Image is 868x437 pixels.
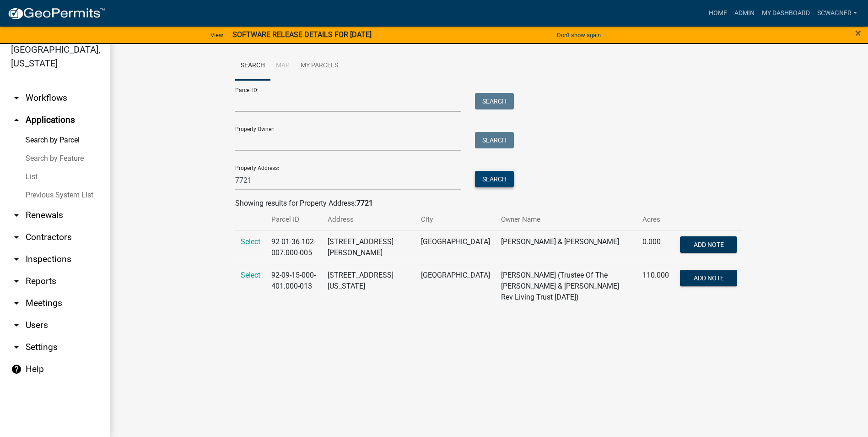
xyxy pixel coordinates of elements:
[415,230,496,264] td: [GEOGRAPHIC_DATA]
[637,264,674,308] td: 110.000
[207,27,227,43] a: View
[11,342,22,353] i: arrow_drop_down
[322,264,415,308] td: [STREET_ADDRESS][US_STATE]
[235,198,743,209] div: Showing results for Property Address:
[475,93,514,109] button: Search
[11,320,22,331] i: arrow_drop_down
[11,364,22,375] i: help
[694,274,724,281] span: Add Note
[496,264,637,308] td: [PERSON_NAME] (Trustee Of The [PERSON_NAME] & [PERSON_NAME] Rev Living Trust [DATE])
[11,232,22,243] i: arrow_drop_down
[356,199,373,208] strong: 7721
[322,209,415,230] th: Address
[705,5,731,22] a: Home
[637,209,674,230] th: Acres
[553,27,604,43] button: Don't show again
[322,230,415,264] td: [STREET_ADDRESS][PERSON_NAME]
[415,264,496,308] td: [GEOGRAPHIC_DATA]
[11,115,22,126] i: arrow_drop_up
[11,93,22,104] i: arrow_drop_down
[295,51,344,81] a: My Parcels
[680,270,737,286] button: Add Note
[266,230,322,264] td: 92-01-36-102-007.000-005
[11,276,22,287] i: arrow_drop_down
[814,5,861,22] a: scwagner
[241,271,260,279] a: Select
[475,132,514,148] button: Search
[11,254,22,265] i: arrow_drop_down
[266,209,322,230] th: Parcel ID
[731,5,758,22] a: Admin
[266,264,322,308] td: 92-09-15-000-401.000-013
[758,5,814,22] a: My Dashboard
[496,209,637,230] th: Owner Name
[11,298,22,309] i: arrow_drop_down
[235,51,270,81] a: Search
[415,209,496,230] th: City
[241,237,260,246] a: Select
[855,27,861,39] span: ×
[475,171,514,187] button: Search
[496,230,637,264] td: [PERSON_NAME] & [PERSON_NAME]
[232,30,372,39] strong: SOFTWARE RELEASE DETAILS FOR [DATE]
[637,230,674,264] td: 0.000
[11,210,22,221] i: arrow_drop_down
[694,240,724,248] span: Add Note
[855,27,861,38] button: Close
[680,236,737,253] button: Add Note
